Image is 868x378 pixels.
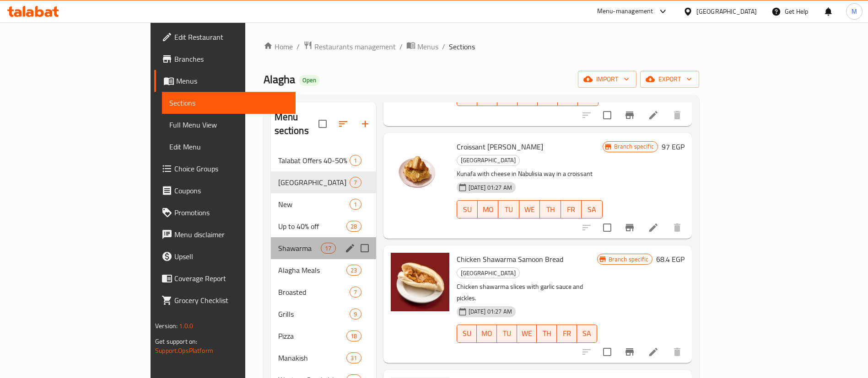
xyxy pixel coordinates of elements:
[154,202,296,224] a: Promotions
[278,265,347,276] div: Alagha Meals
[696,6,757,16] div: [GEOGRAPHIC_DATA]
[347,354,361,362] span: 31
[347,332,361,341] span: 18
[271,237,376,259] div: Shawarma17edit
[523,203,536,216] span: WE
[502,203,515,216] span: TU
[478,200,498,218] button: MO
[154,267,296,289] a: Coverage Report
[578,71,636,88] button: import
[154,224,296,245] a: Menu disclaimer
[169,97,288,108] span: Sections
[278,352,347,363] span: Manakish
[314,41,396,52] span: Restaurants management
[648,346,659,357] a: Edit menu item
[278,155,350,166] div: Talabat Offers 40-50%
[350,309,361,319] div: items
[666,217,688,239] button: delete
[174,273,288,284] span: Coverage Report
[174,32,288,43] span: Edit Restaurant
[521,327,534,340] span: WE
[598,342,617,362] span: Select to update
[540,327,553,340] span: TH
[343,241,357,255] button: edit
[461,327,474,340] span: SU
[399,41,403,52] li: /
[648,110,659,121] a: Edit menu item
[561,200,582,218] button: FR
[347,222,361,231] span: 28
[457,155,520,166] div: New Alagha
[350,156,361,165] span: 1
[619,217,641,239] button: Branch-specific-item
[391,253,449,311] img: Chicken Shawarma Samoon Bread
[271,171,376,193] div: [GEOGRAPHIC_DATA]7
[155,345,213,357] a: Support.OpsPlatform
[278,330,347,341] span: Pizza
[278,287,350,298] span: Broasted
[561,91,574,104] span: FR
[275,110,318,138] h2: Menu sections
[278,309,350,319] span: Grills
[647,74,692,85] span: export
[537,325,557,343] button: TH
[598,106,617,125] span: Select to update
[154,245,296,267] a: Upsell
[154,289,296,311] a: Grocery Checklist
[457,267,520,278] div: New Alagha
[264,41,699,53] nav: breadcrumb
[577,325,597,343] button: SA
[321,244,335,253] span: 17
[271,215,376,237] div: Up to 40% off28
[350,310,361,319] span: 9
[852,6,857,16] span: M
[561,327,573,340] span: FR
[640,71,699,88] button: export
[457,155,519,165] span: [GEOGRAPHIC_DATA]
[497,325,517,343] button: TU
[480,327,493,340] span: MO
[391,140,449,199] img: Croissant Kunafa Nabulsia
[271,149,376,171] div: Talabat Offers 40-50%1
[154,158,296,180] a: Choice Groups
[666,341,688,363] button: delete
[169,141,288,152] span: Edit Menu
[517,325,537,343] button: WE
[350,155,361,166] div: items
[457,140,543,154] span: Croissant [PERSON_NAME]
[648,222,659,233] a: Edit menu item
[174,251,288,262] span: Upsell
[501,91,514,104] span: TU
[174,185,288,196] span: Coupons
[347,266,361,275] span: 23
[662,140,685,153] h6: 97 EGP
[346,352,361,363] div: items
[174,229,288,240] span: Menu disclaimer
[544,203,557,216] span: TH
[162,114,296,136] a: Full Menu View
[303,41,396,53] a: Restaurants management
[346,265,361,276] div: items
[519,200,540,218] button: WE
[557,325,577,343] button: FR
[582,200,602,218] button: SA
[619,341,641,363] button: Branch-specific-item
[442,41,445,52] li: /
[179,320,193,332] span: 1.0.0
[461,91,474,104] span: SU
[477,325,497,343] button: MO
[350,177,361,188] div: items
[457,281,597,304] p: Chicken shawarma slices with garlic sauce and pickles.
[457,325,477,343] button: SU
[465,183,516,192] span: [DATE] 01:27 AM
[271,325,376,347] div: Pizza18
[350,287,361,298] div: items
[350,288,361,297] span: 7
[457,168,603,180] p: Kunafa with cheese in Nabulisia way in a croissant
[582,91,594,104] span: SA
[155,320,178,332] span: Version:
[297,41,300,52] li: /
